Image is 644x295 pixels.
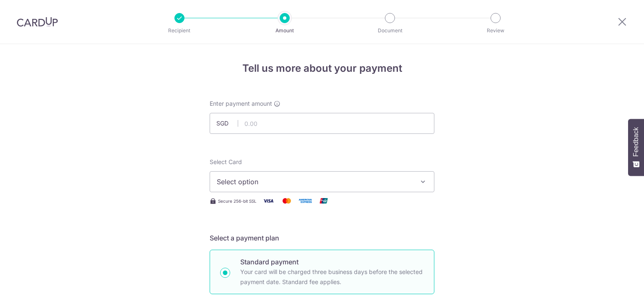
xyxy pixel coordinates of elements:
[210,171,434,192] button: Select option
[628,119,644,176] button: Feedback - Show survey
[315,196,332,206] img: Union Pay
[210,113,434,134] input: 0.00
[590,270,636,291] iframe: Opens a widget where you can find more information
[210,233,434,243] h5: Select a payment plan
[278,196,295,206] img: Mastercard
[260,196,277,206] img: Visa
[217,177,412,187] span: Select option
[216,119,238,128] span: SGD
[210,158,242,165] span: translation missing: en.payables.payment_networks.credit_card.summary.labels.select_card
[210,99,272,108] span: Enter payment amount
[254,26,316,35] p: Amount
[465,26,527,35] p: Review
[218,198,257,204] span: Secure 256-bit SSL
[297,196,314,206] img: American Express
[148,26,210,35] p: Recipient
[240,267,424,287] p: Your card will be charged three business days before the selected payment date. Standard fee appl...
[359,26,421,35] p: Document
[632,127,640,157] span: Feedback
[17,17,58,27] img: CardUp
[210,61,434,76] h4: Tell us more about your payment
[240,257,424,267] p: Standard payment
